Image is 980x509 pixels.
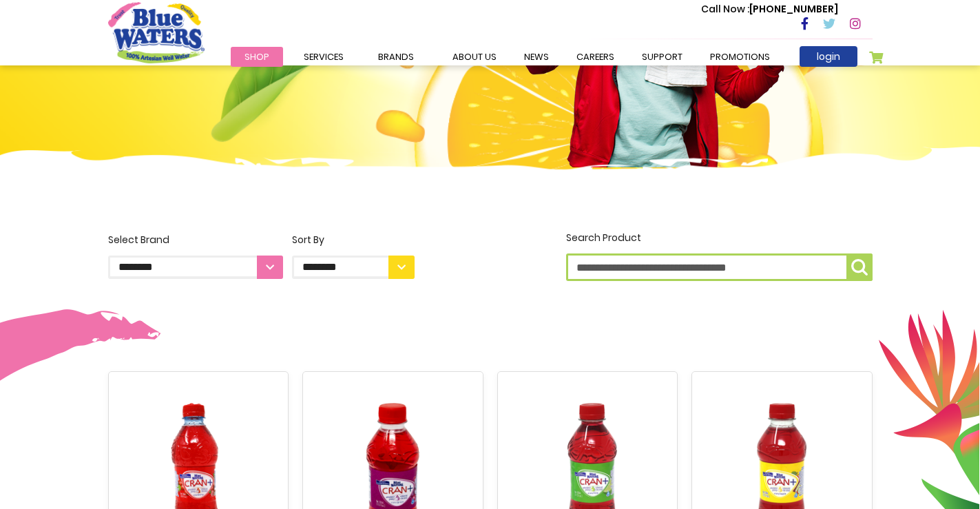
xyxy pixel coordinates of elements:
a: News [510,47,563,67]
a: careers [563,47,628,67]
label: Search Product [566,231,873,281]
span: Call Now : [701,2,749,16]
a: login [800,46,857,67]
span: Brands [378,50,414,63]
span: Services [304,50,344,63]
input: Search Product [566,253,873,281]
button: Search Product [846,253,873,281]
a: support [628,47,696,67]
a: Promotions [696,47,784,67]
img: search-icon.png [851,259,868,276]
a: about us [439,47,510,67]
label: Select Brand [108,233,283,279]
a: store logo [108,2,205,63]
select: Sort By [292,256,415,279]
div: Sort By [292,233,415,247]
select: Select Brand [108,256,283,279]
span: Shop [244,50,269,63]
p: [PHONE_NUMBER] [701,2,838,17]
